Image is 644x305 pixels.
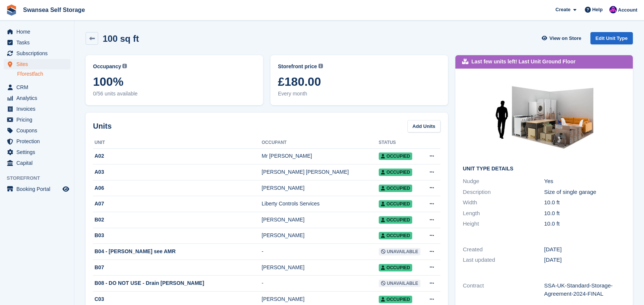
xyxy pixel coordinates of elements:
[379,137,424,149] th: Status
[471,58,576,66] div: Last few units left! Last Unit Ground Floor
[16,184,61,194] span: Booking Portal
[4,136,70,147] a: menu
[544,198,626,207] div: 10.0 ft
[541,32,584,44] a: View on Store
[7,174,74,182] span: Storefront
[4,114,70,125] a: menu
[4,93,70,103] a: menu
[4,125,70,136] a: menu
[544,209,626,218] div: 10.0 ft
[16,82,61,92] span: CRM
[4,59,70,69] a: menu
[463,220,544,228] div: Height
[262,184,379,192] div: [PERSON_NAME]
[592,6,603,13] span: Help
[16,114,61,125] span: Pricing
[4,37,70,48] a: menu
[16,93,61,103] span: Analytics
[17,70,70,78] a: Fforestfach
[262,264,379,271] div: [PERSON_NAME]
[590,32,633,44] a: Edit Unit Type
[379,216,412,224] span: Occupied
[4,147,70,157] a: menu
[379,264,412,271] span: Occupied
[16,136,61,147] span: Protection
[278,75,440,88] span: £180.00
[93,216,262,224] div: B02
[463,209,544,218] div: Length
[379,200,412,208] span: Occupied
[262,295,379,303] div: [PERSON_NAME]
[16,104,61,114] span: Invoices
[488,76,600,160] img: 100-sqft-unit.jpg
[4,158,70,168] a: menu
[4,184,70,194] a: menu
[463,166,625,172] h2: Unit Type details
[463,188,544,196] div: Description
[544,256,626,264] div: [DATE]
[4,82,70,92] a: menu
[379,152,412,160] span: Occupied
[262,232,379,239] div: [PERSON_NAME]
[407,120,440,132] a: Add Units
[16,59,61,69] span: Sites
[463,282,544,298] div: Contract
[16,158,61,168] span: Capital
[262,152,379,160] div: Mr [PERSON_NAME]
[544,282,626,298] div: SSA-UK-Standard-Storage-Agreement-2024-FINAL
[122,64,127,68] img: icon-info-grey-7440780725fd019a000dd9b08b2336e03edf1995a4989e88bcd33f0948082b44.svg
[93,90,256,98] span: 0/56 units available
[262,137,379,149] th: Occupant
[93,152,262,160] div: A02
[463,245,544,254] div: Created
[262,200,379,208] div: Liberty Controls Services
[318,64,323,68] img: icon-info-grey-7440780725fd019a000dd9b08b2336e03edf1995a4989e88bcd33f0948082b44.svg
[609,6,617,13] img: Donna Davies
[93,200,262,208] div: A07
[555,6,570,13] span: Create
[379,248,420,255] span: Unavailable
[93,295,262,303] div: C03
[16,147,61,157] span: Settings
[93,248,262,255] div: B04 - [PERSON_NAME] see AMR
[544,177,626,186] div: Yes
[463,177,544,186] div: Nudge
[4,26,70,37] a: menu
[544,245,626,254] div: [DATE]
[278,90,440,98] span: Every month
[103,34,139,44] h2: 100 sq ft
[93,63,121,70] span: Occupancy
[16,125,61,136] span: Coupons
[618,6,637,14] span: Account
[379,169,412,176] span: Occupied
[6,4,17,16] img: stora-icon-8386f47178a22dfd0bd8f6a31ec36ba5ce8667c1dd55bd0f319d3a0aa187defe.svg
[262,276,379,292] td: -
[20,4,88,16] a: Swansea Self Storage
[262,244,379,260] td: -
[16,48,61,59] span: Subscriptions
[61,185,70,194] a: Preview store
[93,120,112,132] h2: Units
[550,35,581,42] span: View on Store
[16,26,61,37] span: Home
[4,104,70,114] a: menu
[93,232,262,239] div: B03
[379,296,412,303] span: Occupied
[463,198,544,207] div: Width
[16,37,61,48] span: Tasks
[379,185,412,192] span: Occupied
[379,280,420,287] span: Unavailable
[544,220,626,228] div: 10.0 ft
[93,264,262,271] div: B07
[262,216,379,224] div: [PERSON_NAME]
[379,232,412,239] span: Occupied
[544,188,626,196] div: Size of single garage
[463,256,544,264] div: Last updated
[278,63,317,70] span: Storefront price
[93,137,262,149] th: Unit
[4,48,70,59] a: menu
[93,75,256,88] span: 100%
[262,168,379,176] div: [PERSON_NAME] [PERSON_NAME]
[93,184,262,192] div: A06
[93,279,262,287] div: B08 - DO NOT USE - Drain [PERSON_NAME]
